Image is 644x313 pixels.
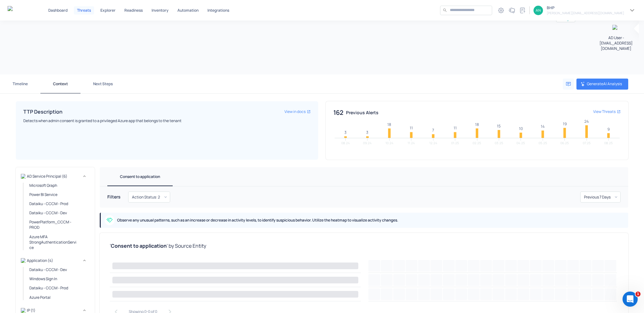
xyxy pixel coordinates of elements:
p: Dataiku - CCCM - Prod [29,285,77,291]
button: Automation [175,6,201,15]
a: View in docs [284,109,311,115]
span: 1 [635,292,641,297]
tspan: 05.25 [539,141,547,145]
p: Power BI Service [29,192,77,197]
tspan: 06.25 [560,141,569,145]
tspan: 07.25 [583,141,591,145]
p: Integrations [207,9,229,12]
tspan: 7 [432,127,434,133]
tspan: 18 [387,122,391,127]
button: Inventory [149,6,171,15]
button: Explorer [98,6,118,15]
tspan: 10 [519,126,523,131]
button: Add comment [563,79,574,90]
button: Dashboard [46,6,70,15]
img: Gem Security [8,6,31,14]
span: Consent to application [111,242,167,249]
h3: TTP Description [23,109,63,115]
p: Dataiku - CCCM - Dev [29,267,77,272]
tspan: 11.24 [408,141,415,145]
p: Inventory [152,9,169,12]
h2: 162 [333,109,343,116]
tspan: 15 [497,123,501,129]
tspan: 08.25 [604,141,613,145]
button: Next Steps [80,74,125,93]
h4: Previous Alerts [346,110,379,115]
div: What's new [507,6,516,15]
img: AAD Service Principal [21,174,26,179]
iframe: Intercom live chat [623,292,638,307]
p: Threats [77,9,91,12]
p: AD User - [EMAIL_ADDRESS][DOMAIN_NAME] [596,35,637,51]
img: organization logo [534,6,543,15]
tspan: 08.24 [341,141,350,145]
img: AAD Application [21,258,26,263]
a: View Threats [593,109,621,116]
div: Settings [496,6,506,15]
p: View Threats [593,109,616,114]
h4: Filters [107,194,121,203]
div: Action Status: 2 [128,193,170,201]
h6: [PERSON_NAME][EMAIL_ADDRESS][DOMAIN_NAME] [547,10,624,15]
tspan: 9 [607,127,610,132]
tspan: 10.24 [385,141,393,145]
button: Documentation [517,5,528,15]
button: Readiness [122,6,145,15]
p: View in docs [284,109,306,114]
button: expand row [80,257,88,264]
p: AD Service Principal (6) [27,174,67,179]
button: What's new [507,5,517,15]
p: Azure MFA StrongAuthenticationService [29,234,77,250]
button: organization logoBHP[PERSON_NAME][EMAIL_ADDRESS][DOMAIN_NAME] [534,5,636,15]
p: Dataiku - CCCM - Dev [29,210,77,216]
tspan: 3 [344,130,347,135]
button: Consent to application [107,167,173,186]
button: Threats [74,6,94,15]
h3: ' ' by Source Entity [110,243,206,249]
div: Documentation [518,6,527,15]
tspan: 3 [366,130,368,135]
button: Integrations [205,6,232,15]
tspan: 12.24 [429,141,437,145]
p: IP (1) [27,308,35,313]
div: Previous 7 Days [580,193,621,201]
button: expand row [80,172,88,180]
tspan: 03.25 [495,141,503,145]
a: Gem Security [8,6,31,15]
img: Globe [21,308,26,313]
p: Microsoft Graph [29,183,77,188]
p: Detects when admin consent is granted to a privileged Azure app that belongs to the tenant [23,117,311,124]
p: PowerPlatform_CCCM - PROD [29,219,77,230]
p: Dashboard [48,9,68,12]
button: Settings [496,5,506,15]
button: Context [40,74,80,93]
p: BHP [547,5,624,10]
img: AAD User [612,25,620,32]
p: Automation [177,9,199,12]
tspan: 04.25 [516,141,525,145]
p: : 2 [156,194,160,200]
tspan: 11 [410,125,413,131]
p: Generate AI Analysis [587,81,623,86]
p: Dataiku - CCCM - Prod [29,201,77,206]
tspan: 02.25 [473,141,481,145]
p: Action Status [132,194,156,200]
button: GenerateAI Analysis [576,79,628,90]
p: Azure Portal [29,295,77,300]
tspan: 11 [454,125,457,131]
h5: Observe any unusual patterns, such as an increase or decrease in activity levels, to identify sus... [117,218,398,223]
tspan: 19 [563,121,567,127]
p: Readiness [124,9,143,12]
tspan: 09.24 [363,141,372,145]
p: Windows Sign In [29,276,77,281]
tspan: 24 [584,119,589,124]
